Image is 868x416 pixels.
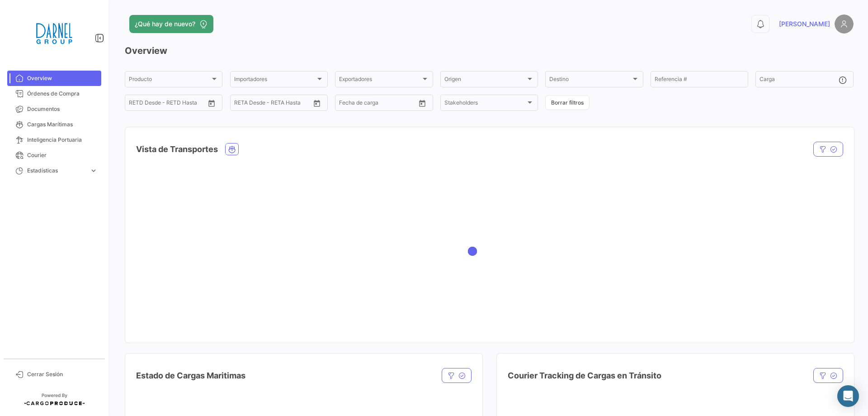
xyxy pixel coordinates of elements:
span: ¿Qué hay de nuevo? [135,19,195,29]
h4: Vista de Transportes [136,143,218,156]
button: Open calendar [205,96,218,110]
h3: Overview [125,44,854,57]
button: Open calendar [310,96,324,110]
div: Abrir Intercom Messenger [837,385,859,407]
span: Órdenes de Compra [27,90,98,98]
button: Open calendar [415,96,429,110]
img: 2451f0e3-414c-42c1-a793-a1d7350bebbc.png [32,11,77,56]
span: Destino [549,77,631,84]
span: Estadísticas [27,167,86,175]
a: Documentos [7,101,101,117]
input: Desde [234,101,250,107]
span: Origen [444,77,526,84]
span: Courier [27,151,98,159]
button: ¿Qué hay de nuevo? [129,15,213,33]
a: Inteligencia Portuaria [7,132,101,148]
span: Producto [129,77,210,84]
span: Overview [27,74,98,82]
h4: Estado de Cargas Maritimas [136,369,245,382]
img: placeholder-user.png [835,14,854,33]
a: Cargas Marítimas [7,117,101,132]
span: Importadores [234,77,316,84]
input: Hasta [362,101,398,107]
span: [PERSON_NAME] [779,19,830,29]
span: Stakeholders [444,101,526,107]
input: Desde [129,101,145,107]
span: Cargas Marítimas [27,120,98,129]
span: Documentos [27,105,98,113]
span: Cerrar Sesión [27,370,98,378]
h4: Courier Tracking de Cargas en Tránsito [508,369,661,382]
input: Desde [339,101,355,107]
span: Exportadores [339,77,420,84]
button: Borrar filtros [545,95,590,110]
span: Inteligencia Portuaria [27,136,98,144]
a: Overview [7,71,101,86]
a: Courier [7,148,101,163]
input: Hasta [257,101,293,107]
span: expand_more [90,167,98,175]
a: Órdenes de Compra [7,86,101,101]
input: Hasta [151,101,188,107]
button: Ocean [226,143,238,155]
